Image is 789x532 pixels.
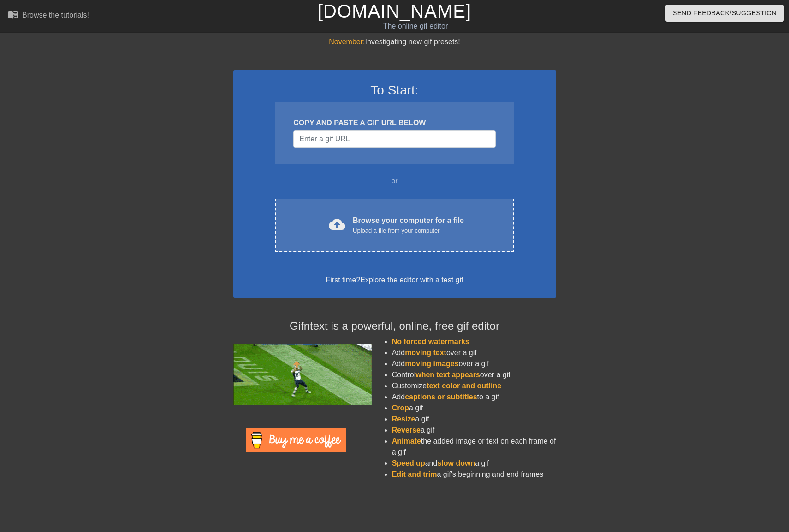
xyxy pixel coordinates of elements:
[392,392,556,403] li: Add to a gif
[293,130,495,148] input: Username
[392,425,556,436] li: a gif
[7,9,18,20] span: menu_book
[392,414,556,425] li: a gif
[392,347,556,358] li: Add over a gif
[392,436,556,458] li: the added image or text on each frame of a gif
[392,458,556,469] li: and a gif
[392,415,415,423] span: Resize
[392,369,556,380] li: Control over a gif
[392,403,556,414] li: a gif
[405,349,446,357] span: moving text
[392,380,556,392] li: Customize
[405,360,458,368] span: moving images
[353,226,464,235] div: Upload a file from your computer
[267,21,563,32] div: The online gif editor
[360,276,463,284] a: Explore the editor with a test gif
[405,393,477,401] span: captions or subtitles
[437,459,475,467] span: slow down
[392,469,556,480] li: a gif's beginning and end frames
[353,215,464,235] div: Browse your computer for a file
[233,320,556,333] h4: Gifntext is a powerful, online, free gif editor
[392,459,425,467] span: Speed up
[329,216,345,233] span: cloud_upload
[246,428,346,452] img: Buy Me A Coffee
[392,470,437,478] span: Edit and trim
[427,382,501,390] span: text color and outline
[245,275,544,286] div: First time?
[392,338,469,345] span: No forced watermarks
[392,426,421,434] span: Reverse
[673,7,777,19] span: Send Feedback/Suggestion
[318,1,471,21] a: [DOMAIN_NAME]
[415,371,480,379] span: when text appears
[7,9,89,23] a: Browse the tutorials!
[22,11,89,19] div: Browse the tutorials!
[293,117,495,129] div: COPY AND PASTE A GIF URL BELOW
[392,437,421,445] span: Animate
[245,82,544,98] h3: To Start:
[392,404,409,412] span: Crop
[329,38,365,46] span: November:
[233,36,556,47] div: Investigating new gif presets!
[257,175,532,187] div: or
[392,358,556,369] li: Add over a gif
[665,5,784,22] button: Send Feedback/Suggestion
[233,344,372,405] img: football_small.gif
